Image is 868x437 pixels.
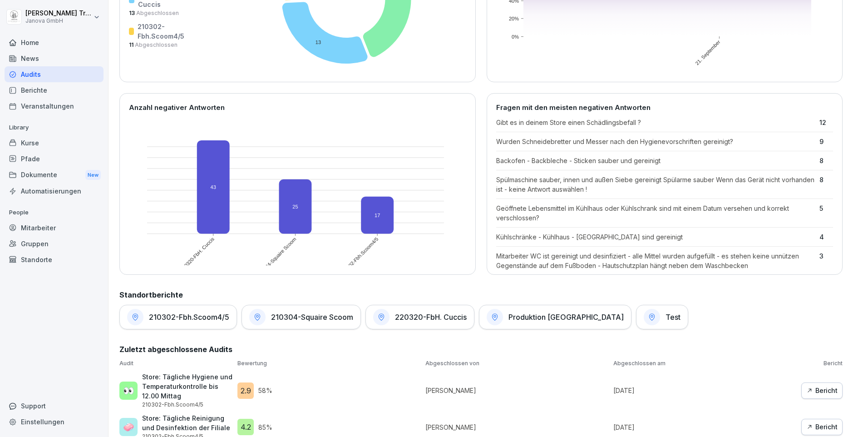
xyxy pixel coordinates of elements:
[119,359,233,367] p: Audit
[425,422,609,432] p: [PERSON_NAME]
[5,135,104,151] a: Kurse
[819,137,833,146] p: 9
[5,205,104,220] p: People
[819,175,833,194] p: 8
[242,305,361,329] a: 210304-Squaire Scoom
[142,372,233,401] p: Store: Tägliche Hygiene und Temperaturkontrolle bis 12.00 Mittag
[179,236,216,272] text: 220320-FbH. Cuccis
[5,398,104,414] div: Support
[496,251,815,270] p: Mitarbeiter WC ist gereinigt und desinfiziert - alle Mittel wurden aufgefüllt - es stehen keine u...
[479,305,631,329] a: Produktion [GEOGRAPHIC_DATA]
[129,9,187,17] p: 13
[512,34,519,40] text: 0%
[5,35,104,50] a: Home
[819,118,833,127] p: 12
[142,413,233,432] p: Store: Tägliche Reinigung und Desinfektion der Filiale
[237,419,254,435] div: 4.2
[119,289,843,300] h2: Standortberichte
[819,156,833,165] p: 8
[395,313,467,322] h1: 220320-FbH. Cuccis
[142,401,233,409] p: 210302-Fbh.Scoom4/5
[801,382,843,399] button: Bericht
[5,220,104,236] a: Mitarbeiter
[5,236,104,252] a: Gruppen
[138,22,187,41] p: 210302-Fbh.Scoom4/5
[149,313,229,322] h1: 210302-Fbh.Scoom4/5
[694,39,721,66] text: 21. September
[5,183,104,199] a: Automatisierungen
[135,10,179,16] span: Abgeschlossen
[819,251,833,270] p: 3
[801,419,843,435] button: Bericht
[666,313,681,322] h1: Test
[496,204,815,223] p: Geöffnete Lebensmittel im Kühlhaus oder Kühlschrank sind mit einem Datum versehen und korrekt ver...
[819,232,833,242] p: 4
[636,305,688,329] a: Test
[5,252,104,268] a: Standorte
[365,305,474,329] a: 220320-FbH. Cuccis
[133,41,178,48] span: Abgeschlossen
[119,305,237,329] a: 210302-Fbh.Scoom4/5
[5,82,104,98] a: Berichte
[237,382,254,399] div: 2.9
[496,137,815,146] p: Wurden Schneidebretter und Messer nach den Hygienevorschriften gereinigt?
[5,167,104,184] a: DokumenteNew
[25,10,92,17] p: [PERSON_NAME] Trautmann
[123,384,134,397] p: 👀
[119,344,843,355] h2: Zuletzt abgeschlossene Audits
[340,236,380,276] text: 210302-Fbh.Scoom4/5
[5,414,104,430] a: Einstellungen
[613,386,797,395] p: [DATE]
[258,422,272,432] p: 85 %
[425,359,609,367] p: Abgeschlossen von
[25,18,92,24] p: Janova GmbH
[256,236,297,277] text: 210304-Squaire Scoom
[496,118,815,127] p: Gibt es in deinem Store einen Schädlingsbefall ?
[129,103,466,113] p: Anzahl negativer Antworten
[425,386,609,395] p: [PERSON_NAME]
[123,420,134,434] p: 🧼
[806,422,838,432] div: Bericht
[806,386,838,396] div: Bericht
[496,156,815,165] p: Backofen - Backbleche - Sticken sauber und gereinigt
[129,41,187,49] p: 11
[5,66,104,82] a: Audits
[613,359,797,367] p: Abgeschlossen am
[5,167,104,184] div: Dokumente
[496,103,833,113] p: Fragen mit den meisten negativen Antworten
[271,313,353,322] h1: 210304-Squaire Scoom
[5,50,104,66] a: News
[496,232,815,242] p: Kühlschränke - Kühlhaus - [GEOGRAPHIC_DATA] sind gereinigt
[819,204,833,223] p: 5
[5,98,104,114] a: Veranstaltungen
[508,16,518,21] text: 20%
[5,120,104,135] p: Library
[496,175,815,194] p: Spülmaschine sauber, innen und außen Siebe gereinigt Spülarme sauber Wenn das Gerät nicht vorhand...
[85,170,101,180] div: New
[5,151,104,167] a: Pfade
[508,313,624,322] h1: Produktion [GEOGRAPHIC_DATA]
[237,359,421,367] p: Bewertung
[258,386,272,395] p: 58 %
[801,359,843,367] p: Bericht
[613,422,797,432] p: [DATE]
